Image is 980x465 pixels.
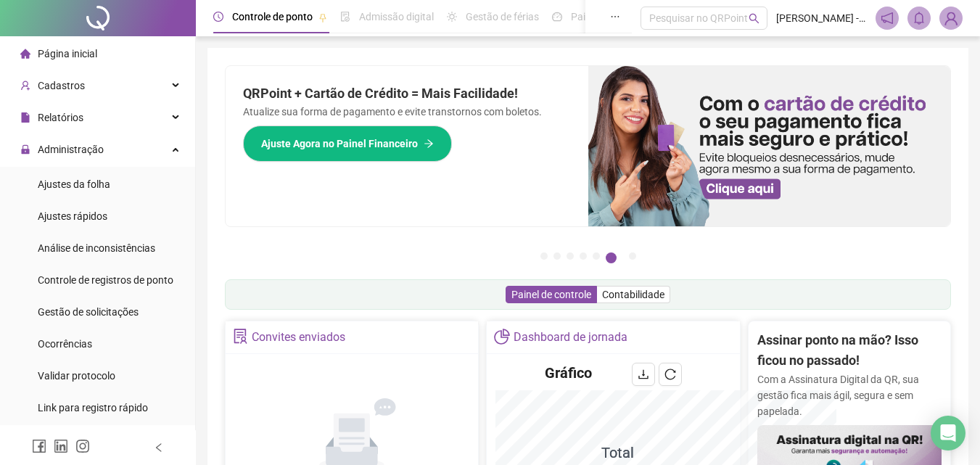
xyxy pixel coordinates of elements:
span: dashboard [552,12,562,22]
span: clock-circle [213,12,223,22]
span: download [638,369,649,380]
h4: Gráfico [545,363,592,383]
span: Ajuste Agora no Painel Financeiro [261,136,418,152]
div: Convites enviados [252,325,345,350]
span: Controle de ponto [232,11,313,22]
button: 4 [580,252,587,260]
span: bell [913,12,926,25]
button: 2 [553,252,561,260]
img: banner%2F75947b42-3b94-469c-a360-407c2d3115d7.png [588,66,951,226]
span: Página inicial [38,48,97,59]
span: pie-chart [494,329,509,344]
span: Ajustes rápidos [38,210,107,222]
button: 6 [606,252,617,263]
button: 3 [567,252,574,260]
span: Ajustes da folha [38,178,110,190]
span: Painel do DP [571,11,627,22]
span: notification [881,12,894,25]
span: Controle de registros de ponto [38,274,173,286]
span: left [154,443,164,453]
span: facebook [32,439,46,453]
button: Ajuste Agora no Painel Financeiro [243,125,452,162]
h2: QRPoint + Cartão de Crédito = Mais Facilidade! [243,83,571,104]
span: Análise de inconsistências [38,242,155,254]
span: Cadastros [38,80,85,91]
span: home [20,49,30,59]
span: arrow-right [424,139,434,149]
div: Dashboard de jornada [514,325,627,350]
span: user-add [20,81,30,91]
p: Atualize sua forma de pagamento e evite transtornos com boletos. [243,104,571,120]
span: instagram [75,439,90,453]
img: 83557 [940,7,962,29]
span: reload [664,369,676,380]
span: Administração [38,144,104,155]
span: Link para registro rápido [38,402,148,413]
p: Com a Assinatura Digital da QR, sua gestão fica mais ágil, segura e sem papelada. [757,371,942,419]
span: sun [447,12,457,22]
span: linkedin [54,439,68,453]
span: Relatórios [38,112,83,123]
button: 1 [540,252,548,260]
span: Ocorrências [38,338,92,350]
span: Admissão digital [359,11,434,22]
h2: Assinar ponto na mão? Isso ficou no passado! [757,330,942,371]
span: file-done [340,12,350,22]
div: Open Intercom Messenger [931,416,965,450]
button: 5 [593,252,600,260]
span: Gestão de solicitações [38,306,139,318]
span: Gestão de férias [466,11,539,22]
span: pushpin [318,13,327,22]
span: search [749,13,759,24]
span: ellipsis [610,12,620,22]
span: solution [233,329,248,344]
span: Painel de controle [511,289,591,300]
span: Contabilidade [602,289,664,300]
span: Validar protocolo [38,370,115,382]
button: 7 [629,252,636,260]
span: [PERSON_NAME] - [PERSON_NAME] [776,10,867,26]
span: lock [20,144,30,155]
span: file [20,112,30,123]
